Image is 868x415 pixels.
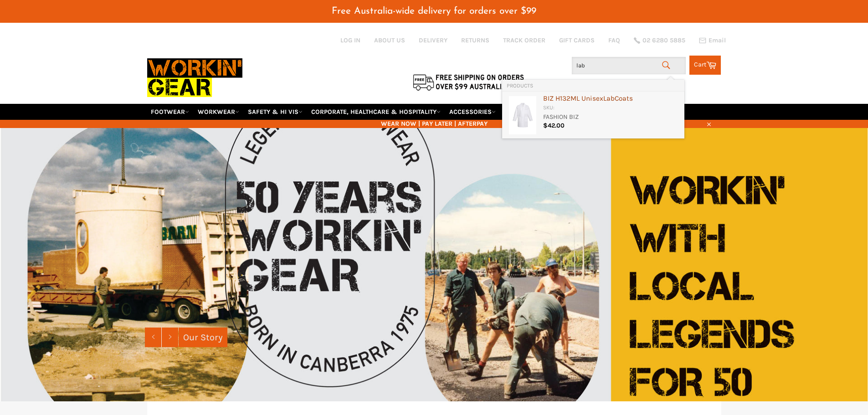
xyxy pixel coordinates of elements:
[308,104,444,120] a: CORPORATE, HEALTHCARE & HOSPITALITY
[332,6,536,16] span: Free Australia-wide delivery for orders over $99
[244,104,306,120] a: SAFETY & HI VIS
[559,36,595,45] a: GIFT CARDS
[501,104,563,120] a: RE-WORKIN' GEAR
[147,104,193,120] a: FOOTWEAR
[147,52,242,103] img: Workin Gear leaders in Workwear, Safety Boots, PPE, Uniforms. Australia's No.1 in Workwear
[419,36,447,45] a: DELIVERY
[608,36,620,45] a: FAQ
[461,36,489,45] a: RETURNS
[502,92,684,138] li: Products: BIZ H132ML Unisex Lab Coats
[446,104,499,120] a: ACCESSORIES
[642,37,685,44] span: 02 6280 5885
[543,113,680,122] div: FASHION BIZ
[340,36,360,44] a: Log in
[634,37,685,44] a: 02 6280 5885
[374,36,405,45] a: ABOUT US
[502,80,684,92] li: Products
[543,95,680,104] div: BIZ H132ML Unisex Coats
[699,37,726,44] a: Email
[147,119,721,128] span: WEAR NOW | PAY LATER | AFTERPAY
[543,122,565,129] span: $42.00
[603,94,615,102] b: Lab
[543,104,680,113] div: SKU:
[709,37,726,44] span: Email
[509,96,536,134] img: H132ML_White_200x.jpg
[194,104,243,120] a: WORKWEAR
[572,57,686,74] input: Search
[179,328,227,347] a: Our Story
[689,56,721,75] a: Cart
[411,72,525,92] img: Flat $9.95 shipping Australia wide
[503,36,545,45] a: TRACK ORDER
